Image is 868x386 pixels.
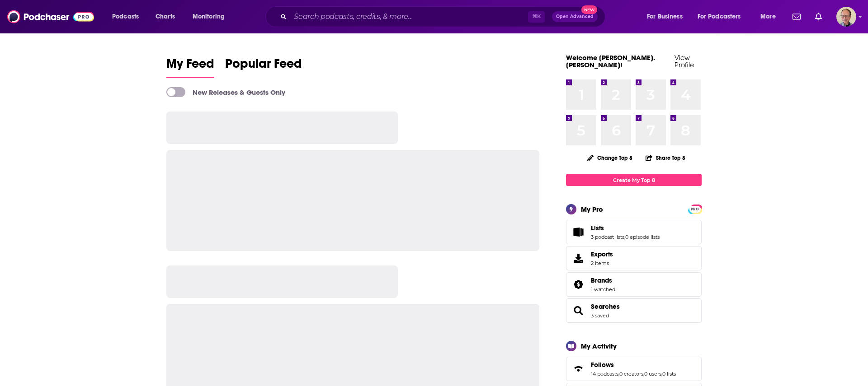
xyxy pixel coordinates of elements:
[675,53,694,69] a: View Profile
[789,9,804,24] a: Show notifications dropdown
[662,371,676,377] a: 0 lists
[591,250,613,258] span: Exports
[566,357,702,381] span: Follows
[150,9,180,24] a: Charts
[591,312,609,319] a: 3 saved
[274,6,614,27] div: Search podcasts, credits, & more...
[591,276,612,284] span: Brands
[106,9,151,24] button: open menu
[689,205,700,212] a: PRO
[754,9,787,24] button: open menu
[836,7,856,27] button: Show profile menu
[591,234,624,240] a: 3 podcast lists
[225,56,302,78] a: Popular Feed
[591,302,620,311] a: Searches
[566,174,702,186] a: Create My Top 8
[618,371,619,377] span: ,
[811,9,826,24] a: Show notifications dropdown
[643,371,644,377] span: ,
[569,252,587,265] span: Exports
[581,205,603,214] div: My Pro
[641,9,694,24] button: open menu
[698,10,741,23] span: For Podcasters
[166,87,285,97] a: New Releases & Guests Only
[193,10,225,23] span: Monitoring
[591,361,676,369] a: Follows
[591,286,615,293] a: 1 watched
[225,56,302,77] span: Popular Feed
[569,278,587,291] a: Brands
[566,272,702,297] span: Brands
[591,224,604,232] span: Lists
[112,10,139,23] span: Podcasts
[166,56,214,77] span: My Feed
[591,361,614,369] span: Follows
[760,10,776,23] span: More
[625,234,660,240] a: 0 episode lists
[552,11,598,22] button: Open AdvancedNew
[7,8,94,25] img: Podchaser - Follow, Share and Rate Podcasts
[647,10,683,23] span: For Business
[619,371,643,377] a: 0 creators
[581,342,617,350] div: My Activity
[645,149,686,167] button: Share Top 8
[836,7,856,27] span: Logged in as tommy.lynch
[582,152,638,163] button: Change Top 8
[624,234,625,240] span: ,
[591,224,660,232] a: Lists
[644,371,661,377] a: 0 users
[566,220,702,244] span: Lists
[156,10,175,23] span: Charts
[528,11,545,23] span: ⌘ K
[566,53,655,69] a: Welcome [PERSON_NAME].[PERSON_NAME]!
[591,371,618,377] a: 14 podcasts
[569,304,587,317] a: Searches
[566,298,702,323] span: Searches
[581,5,598,14] span: New
[290,9,528,24] input: Search podcasts, credits, & more...
[556,14,594,19] span: Open Advanced
[569,226,587,238] a: Lists
[166,56,214,78] a: My Feed
[186,9,236,24] button: open menu
[836,7,856,27] img: User Profile
[569,363,587,375] a: Follows
[591,276,615,284] a: Brands
[689,206,700,213] span: PRO
[566,246,702,270] a: Exports
[661,371,662,377] span: ,
[591,260,613,266] span: 2 items
[692,9,754,24] button: open menu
